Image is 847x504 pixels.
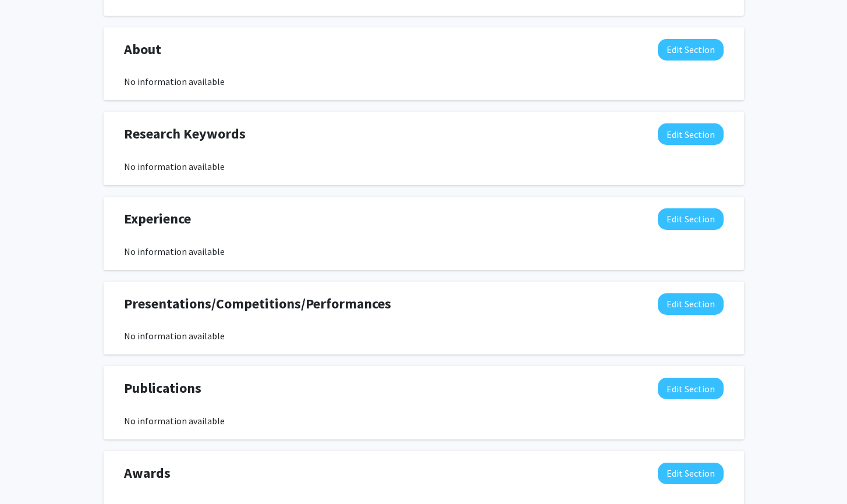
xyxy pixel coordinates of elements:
[124,329,724,343] div: No information available
[658,123,724,145] button: Edit Research Keywords
[124,208,191,229] span: Experience
[658,463,724,484] button: Edit Awards
[124,123,246,144] span: Research Keywords
[124,39,161,60] span: About
[124,463,171,484] span: Awards
[124,414,724,428] div: No information available
[658,378,724,399] button: Edit Publications
[658,39,724,61] button: Edit About
[658,208,724,230] button: Edit Experience
[124,378,201,399] span: Publications
[124,74,724,88] div: No information available
[658,293,724,315] button: Edit Presentations/Competitions/Performances
[124,244,724,258] div: No information available
[9,452,49,495] iframe: Chat
[124,293,391,314] span: Presentations/Competitions/Performances
[124,159,724,173] div: No information available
